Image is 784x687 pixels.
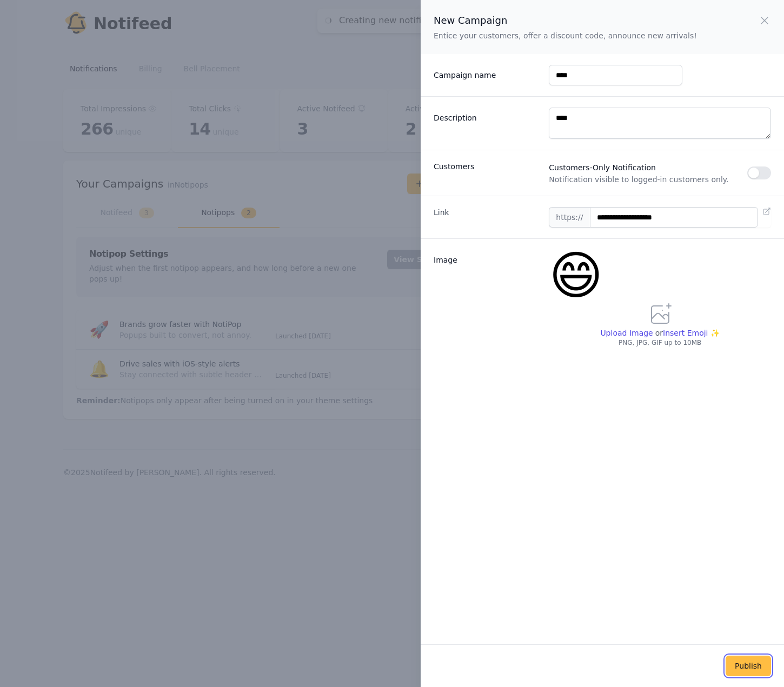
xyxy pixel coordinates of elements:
h1: Hello! [16,52,200,70]
button: Publish [726,656,771,676]
span: Insert Emoji ✨ [663,328,720,338]
h2: Don't see Notifeed in your header? Let me know and I'll set it up! ✅ [16,72,200,124]
span: 😄 [549,245,603,306]
label: Link [434,207,540,218]
label: Image [434,250,540,265]
span: Customers-Only Notification [549,161,747,174]
label: Campaign name [434,65,540,81]
label: Description [434,108,540,123]
span: New conversation [70,150,130,158]
span: We run on Gist [90,378,137,385]
p: Entice your customers, offer a discount code, announce new arrivals! [434,30,697,41]
p: PNG, JPG, GIF up to 10MB [549,338,771,347]
p: or [653,328,663,338]
span: Upload Image [600,329,653,337]
h3: Customers [434,161,540,172]
h2: New Campaign [434,13,697,28]
span: https:// [549,207,589,228]
button: New conversation [17,143,200,165]
span: Notification visible to logged-in customers only. [549,174,747,185]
